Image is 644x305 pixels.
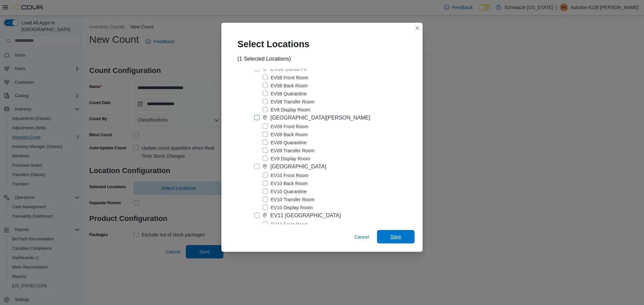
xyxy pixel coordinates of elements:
[270,114,370,122] div: [GEOGRAPHIC_DATA][PERSON_NAME]
[263,155,310,163] label: EV9 Display Room
[237,55,291,63] div: (1 Selected Locations)
[263,220,308,228] label: EV11 Front Room
[352,230,372,244] button: Cancel
[270,65,307,73] div: EV08 Santa Fe
[263,98,315,106] label: EV08 Transfer Room
[263,74,308,82] label: EV08 Front Room
[263,90,307,98] label: EV08 Quarantine
[263,171,308,179] label: EV10 Front Room
[263,204,313,212] label: EV10 Display Room
[263,196,315,204] label: EV10 Transfer Room
[377,230,415,243] button: Save
[354,234,369,240] span: Cancel
[263,131,308,139] label: EV09 Back Room
[390,233,401,240] span: Save
[229,31,323,55] div: Select Locations
[413,24,421,32] button: Closes this modal window
[270,163,326,171] div: [GEOGRAPHIC_DATA]
[263,187,307,196] label: EV10 Quarantine
[263,179,308,187] label: EV10 Back Room
[263,123,308,131] label: EV09 Front Room
[263,82,308,90] label: EV08 Back Room
[270,212,341,220] div: EV11 [GEOGRAPHIC_DATA]
[263,106,310,114] label: EV8 Display Room
[263,147,315,155] label: EV09 Transfer Room
[263,139,307,147] label: EV09 Quarantine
